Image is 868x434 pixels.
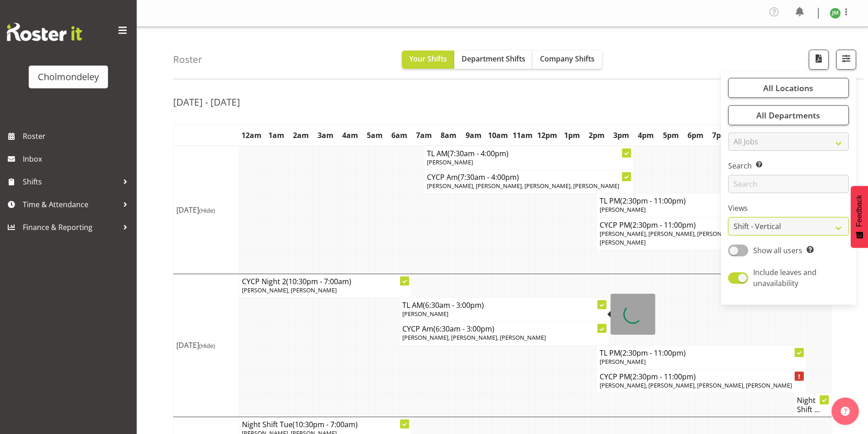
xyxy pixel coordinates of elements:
[402,51,454,69] button: Your Shifts
[600,348,803,357] h4: TL PM
[600,205,646,214] span: [PERSON_NAME]
[293,419,358,429] span: (10:30pm - 7:00am)
[600,357,646,366] span: [PERSON_NAME]
[427,149,631,158] h4: TL AM
[683,125,708,146] th: 6pm
[510,125,535,146] th: 11am
[454,51,533,69] button: Department Shifts
[427,158,473,166] span: [PERSON_NAME]
[288,125,313,146] th: 2am
[402,333,546,342] span: [PERSON_NAME], [PERSON_NAME], [PERSON_NAME]
[402,310,448,318] span: [PERSON_NAME]
[609,125,634,146] th: 3pm
[797,396,828,414] h4: Night Shift ...
[447,148,508,158] span: (7:30am - 4:00pm)
[855,195,863,227] span: Feedback
[728,175,849,193] input: Search
[239,125,264,146] th: 12am
[486,125,510,146] th: 10am
[600,381,792,389] span: [PERSON_NAME], [PERSON_NAME], [PERSON_NAME], [PERSON_NAME]
[728,105,849,125] button: All Departments
[535,125,560,146] th: 12pm
[242,420,409,429] h4: Night Shift Tue
[728,78,849,98] button: All Locations
[433,324,494,334] span: (6:30am - 3:00pm)
[630,220,696,230] span: (2:30pm - 11:00pm)
[841,407,850,416] img: help-xxl-2.png
[851,186,868,248] button: Feedback - Show survey
[728,160,849,171] label: Search
[809,50,829,70] button: Download a PDF of the roster according to the set date range.
[756,110,820,121] span: All Departments
[600,372,803,381] h4: CYCP PM
[23,129,132,143] span: Roster
[708,125,732,146] th: 7pm
[728,203,849,214] label: Views
[458,172,519,182] span: (7:30am - 4:00pm)
[412,125,437,146] th: 7am
[437,125,461,146] th: 8am
[427,173,631,182] h4: CYCP Am
[634,125,658,146] th: 4pm
[338,125,362,146] th: 4am
[7,23,82,41] img: Rosterit website logo
[199,206,215,214] span: (Hide)
[402,301,606,310] h4: TL AM
[409,54,447,64] span: Your Shifts
[363,125,387,146] th: 5am
[242,286,337,294] span: [PERSON_NAME], [PERSON_NAME]
[173,54,202,65] h4: Roster
[23,198,118,211] span: Time & Attendance
[533,51,602,69] button: Company Shifts
[174,146,239,274] td: [DATE]
[600,230,793,246] span: [PERSON_NAME], [PERSON_NAME], [PERSON_NAME], [PERSON_NAME], [PERSON_NAME]
[38,70,99,84] div: Cholmondeley
[402,324,606,333] h4: CYCP Am
[199,342,215,350] span: (Hide)
[630,372,696,382] span: (2:30pm - 11:00pm)
[423,300,484,310] span: (6:30am - 3:00pm)
[600,220,803,230] h4: CYCP PM
[387,125,412,146] th: 6am
[461,125,486,146] th: 9am
[23,220,118,234] span: Finance & Reporting
[540,54,595,64] span: Company Shifts
[753,267,817,288] span: Include leaves and unavailability
[174,274,239,417] td: [DATE]
[620,348,686,358] span: (2:30pm - 11:00pm)
[830,8,841,19] img: jesse-marychurch10205.jpg
[23,152,132,166] span: Inbox
[620,196,686,206] span: (2:30pm - 11:00pm)
[313,125,338,146] th: 3am
[427,182,619,190] span: [PERSON_NAME], [PERSON_NAME], [PERSON_NAME], [PERSON_NAME]
[286,276,351,286] span: (10:30pm - 7:00am)
[658,125,683,146] th: 5pm
[560,125,585,146] th: 1pm
[836,50,856,70] button: Filter Shifts
[23,175,118,189] span: Shifts
[600,196,803,205] h4: TL PM
[585,125,609,146] th: 2pm
[753,245,802,255] span: Show all users
[462,54,525,64] span: Department Shifts
[242,277,409,286] h4: CYCP Night 2
[763,82,813,93] span: All Locations
[173,96,240,108] h2: [DATE] - [DATE]
[264,125,288,146] th: 1am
